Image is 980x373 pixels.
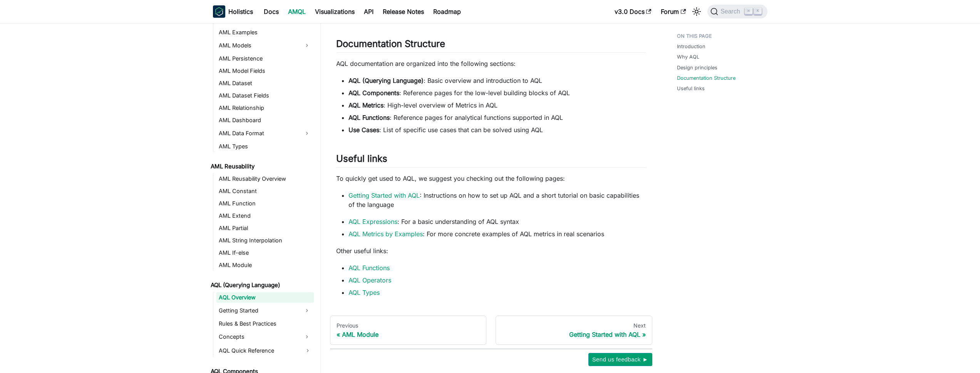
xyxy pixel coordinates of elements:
a: AQL Overview [216,292,314,303]
strong: AQL Components [348,89,399,97]
a: AML Module [216,260,314,271]
button: Switch between dark and light mode (currently light mode) [690,5,703,18]
a: Docs [259,5,283,18]
button: Expand sidebar category 'AML Data Format' [300,127,314,139]
a: AMQL [283,5,310,18]
a: AML Types [216,141,314,152]
strong: AQL (Querying Language) [348,77,424,84]
a: PreviousAML Module [330,316,487,345]
button: Expand sidebar category 'Concepts' [300,331,314,343]
a: Release Notes [378,5,429,18]
button: Expand sidebar category 'AML Models' [300,39,314,52]
a: AQL Functions [348,264,390,272]
li: : List of specific use cases that can be solved using AQL [348,125,646,134]
a: Visualizations [310,5,359,18]
a: Introduction [677,43,705,50]
a: AML Extend [216,210,314,221]
button: Search (Command+K) [707,5,767,18]
span: Send us feedback ► [592,355,648,365]
li: : Reference pages for the low-level building blocks of AQL [348,88,646,97]
b: Holistics [228,7,253,16]
a: Getting Started [216,304,300,317]
a: HolisticsHolistics [213,5,253,18]
a: AML Model Fields [216,66,314,76]
nav: Docs sidebar [205,23,321,373]
a: AQL Expressions [348,218,397,225]
p: Other useful links: [336,246,646,255]
a: AML Persistence [216,53,314,64]
h2: Documentation Structure [336,38,646,53]
li: : For a basic understanding of AQL syntax [348,217,646,226]
a: Useful links [677,85,705,92]
span: Search [718,8,745,15]
a: AML If-else [216,247,314,258]
a: API [359,5,378,18]
li: : Reference pages for analytical functions supported in AQL [348,113,646,122]
a: Roadmap [429,5,466,18]
a: Rules & Best Practices [216,318,314,329]
a: Documentation Structure [677,74,735,82]
div: Next [502,322,646,329]
kbd: ⌘ [745,8,752,15]
li: : Basic overview and introduction to AQL [348,76,646,85]
kbd: K [754,8,762,15]
a: AML Dataset Fields [216,90,314,101]
a: Forum [656,5,690,18]
a: AQL Quick Reference [216,344,314,357]
a: AML Constant [216,186,314,197]
a: AML Function [216,198,314,209]
a: AQL Metrics by Examples [348,230,423,238]
li: : For more concrete examples of AQL metrics in real scenarios [348,229,646,239]
button: Send us feedback ► [588,353,652,366]
div: Getting Started with AQL [502,331,646,338]
a: Concepts [216,331,300,343]
a: AML Reusability Overview [216,173,314,184]
a: AQL Operators [348,276,391,284]
a: AML Dashboard [216,115,314,126]
button: Expand sidebar category 'Getting Started' [300,304,314,317]
div: AML Module [337,331,480,338]
a: AML String Interpolation [216,235,314,246]
li: : Instructions on how to set up AQL and a short tutorial on basic capabilities of the language [348,191,646,209]
a: AML Reusability [208,161,314,172]
a: Getting Started with AQL [348,192,420,199]
a: AML Examples [216,27,314,38]
li: : High-level overview of Metrics in AQL [348,101,646,110]
a: AML Data Format [216,127,300,139]
a: AQL (Querying Language) [208,280,314,291]
p: AQL documentation are organized into the following sections: [336,59,646,68]
nav: Docs pages [330,316,652,345]
a: AML Dataset [216,78,314,89]
div: Previous [337,322,480,329]
a: v3.0 Docs [610,5,656,18]
img: Holistics [213,5,225,18]
a: AML Models [216,39,300,52]
a: AQL Types [348,289,380,296]
strong: Use Cases [348,126,379,134]
strong: AQL Functions [348,114,390,121]
p: To quickly get used to AQL, we suggest you checking out the following pages: [336,174,646,183]
h2: Useful links [336,153,646,168]
a: Design principles [677,64,717,71]
a: NextGetting Started with AQL [496,316,652,345]
a: AML Relationship [216,102,314,113]
a: Why AQL [677,53,699,60]
a: AML Partial [216,223,314,234]
strong: AQL Metrics [348,101,384,109]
